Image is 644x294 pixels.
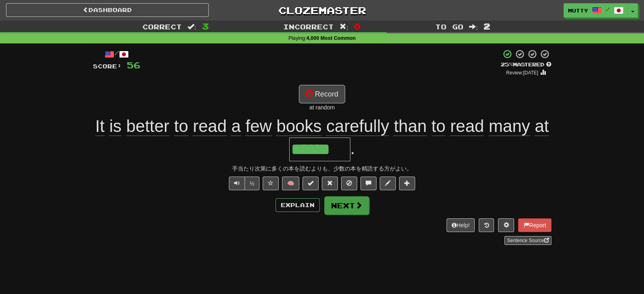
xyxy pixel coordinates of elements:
[229,177,245,190] button: Play sentence audio (ctl+space)
[142,23,182,31] span: Correct
[276,198,320,212] button: Explain
[606,6,610,12] span: /
[245,177,260,190] button: ½
[568,7,588,14] span: mutty
[299,85,345,103] button: Record
[307,35,356,41] strong: 4,000 Most Common
[221,3,424,17] a: Clozemaster
[324,196,369,215] button: Next
[446,218,475,232] button: Help!
[489,117,530,136] span: many
[450,117,484,136] span: read
[501,61,551,68] div: Mastered
[506,70,538,76] small: Review: [DATE]
[282,177,299,190] button: 🧠
[350,139,355,158] span: .
[360,177,377,190] button: Discuss sentence (alt+u)
[341,177,357,190] button: Ignore sentence (alt+i)
[380,177,396,190] button: Edit sentence (alt+d)
[109,117,121,136] span: is
[227,177,260,190] div: Text-to-speech controls
[518,218,551,232] button: Report
[187,23,196,30] span: :
[6,3,209,17] a: Dashboard
[394,117,427,136] span: than
[202,21,209,31] span: 3
[469,23,478,30] span: :
[263,177,279,190] button: Favorite sentence (alt+f)
[326,117,389,136] span: carefully
[564,3,628,18] a: mutty /
[283,23,334,31] span: Incorrect
[322,177,338,190] button: Reset to 0% Mastered (alt+r)
[93,63,122,70] span: Score:
[302,177,319,190] button: Set this sentence to 100% Mastered (alt+m)
[535,117,549,136] span: at
[339,23,348,30] span: :
[432,117,446,136] span: to
[95,117,105,136] span: It
[276,117,321,136] span: books
[504,236,551,245] a: Sentence Source
[193,117,226,136] span: read
[479,218,494,232] button: Round history (alt+y)
[231,117,241,136] span: a
[501,61,513,68] span: 25 %
[126,117,169,136] span: better
[93,164,551,173] div: 手当たり次第に多くの本を読むよりも、少数の本を精読する方がよい。
[127,60,140,70] span: 56
[354,21,361,31] span: 0
[174,117,188,136] span: to
[93,103,551,111] div: at random
[435,23,463,31] span: To go
[93,49,140,59] div: /
[484,21,490,31] span: 2
[399,177,415,190] button: Add to collection (alt+a)
[245,117,272,136] span: few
